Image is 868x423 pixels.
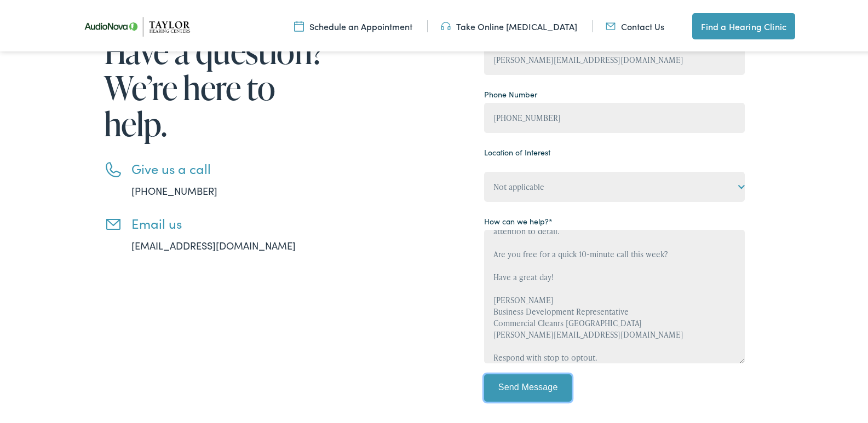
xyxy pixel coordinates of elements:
input: example@gmail.com [484,43,745,73]
label: How can we help? [484,213,553,225]
input: Send Message [484,372,572,399]
img: utility icon [441,18,451,30]
h3: Give us a call [131,159,329,175]
a: Find a Hearing Clinic [692,11,795,37]
img: utility icon [606,18,616,30]
a: Contact Us [606,18,664,30]
a: Schedule an Appointment [294,18,412,30]
h3: Email us [131,213,329,229]
a: [PHONE_NUMBER] [131,182,217,195]
input: (XXX) XXX - XXXX [484,101,745,131]
a: [EMAIL_ADDRESS][DOMAIN_NAME] [131,236,296,250]
label: Location of Interest [484,144,550,156]
img: utility icon [294,18,304,30]
label: Phone Number [484,86,537,98]
a: Take Online [MEDICAL_DATA] [441,18,577,30]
